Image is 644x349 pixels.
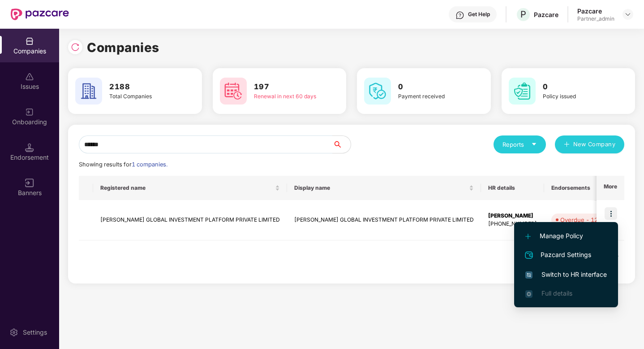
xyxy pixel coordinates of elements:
img: svg+xml;base64,PHN2ZyB4bWxucz0iaHR0cDovL3d3dy53My5vcmcvMjAwMC9zdmciIHdpZHRoPSI2MCIgaGVpZ2h0PSI2MC... [364,78,391,105]
img: svg+xml;base64,PHN2ZyBpZD0iRHJvcGRvd24tMzJ4MzIiIHhtbG5zPSJodHRwOi8vd3d3LnczLm9yZy8yMDAwL3N2ZyIgd2... [624,11,631,18]
th: HR details [481,176,544,200]
span: Registered name [100,184,273,192]
span: Full details [541,289,572,297]
span: Pazcard Settings [525,250,607,261]
img: svg+xml;base64,PHN2ZyBpZD0iU2V0dGluZy0yMHgyMCIgeG1sbnM9Imh0dHA6Ly93d3cudzMub3JnLzIwMDAvc3ZnIiB3aW... [9,328,18,337]
img: svg+xml;base64,PHN2ZyB4bWxucz0iaHR0cDovL3d3dy53My5vcmcvMjAwMC9zdmciIHdpZHRoPSIxMi4yMDEiIGhlaWdodD... [525,234,531,239]
h3: 2188 [109,81,176,93]
th: Registered name [93,176,287,200]
span: Display name [294,184,467,192]
span: Switch to HR interface [525,270,607,279]
img: svg+xml;base64,PHN2ZyBpZD0iSGVscC0zMngzMiIgeG1sbnM9Imh0dHA6Ly93d3cudzMub3JnLzIwMDAvc3ZnIiB3aWR0aD... [455,11,464,20]
div: Pazcare [577,7,614,15]
span: Manage Policy [525,231,607,241]
div: Renewal in next 60 days [254,92,321,101]
h1: Companies [87,38,159,57]
h3: 0 [398,81,465,93]
img: svg+xml;base64,PHN2ZyB4bWxucz0iaHR0cDovL3d3dy53My5vcmcvMjAwMC9zdmciIHdpZHRoPSIyNCIgaGVpZ2h0PSIyNC... [524,250,534,261]
div: Total Companies [109,92,176,101]
img: svg+xml;base64,PHN2ZyB3aWR0aD0iMTYiIGhlaWdodD0iMTYiIHZpZXdCb3g9IjAgMCAxNiAxNiIgZmlsbD0ibm9uZSIgeG... [25,179,34,188]
span: New Company [573,140,616,149]
div: Reports [502,140,537,149]
div: Partner_admin [577,15,614,22]
td: [PERSON_NAME] GLOBAL INVESTMENT PLATFORM PRIVATE LIMITED [93,200,287,240]
div: Payment received [398,92,465,101]
img: svg+xml;base64,PHN2ZyB4bWxucz0iaHR0cDovL3d3dy53My5vcmcvMjAwMC9zdmciIHdpZHRoPSI2MCIgaGVpZ2h0PSI2MC... [75,78,102,105]
span: 1 companies. [132,161,167,168]
img: svg+xml;base64,PHN2ZyBpZD0iUmVsb2FkLTMyeDMyIiB4bWxucz0iaHR0cDovL3d3dy53My5vcmcvMjAwMC9zdmciIHdpZH... [71,43,80,52]
img: svg+xml;base64,PHN2ZyB4bWxucz0iaHR0cDovL3d3dy53My5vcmcvMjAwMC9zdmciIHdpZHRoPSI2MCIgaGVpZ2h0PSI2MC... [509,78,536,105]
h3: 0 [543,81,610,93]
img: svg+xml;base64,PHN2ZyB3aWR0aD0iMTQuNSIgaGVpZ2h0PSIxNC41IiB2aWV3Qm94PSIwIDAgMTYgMTYiIGZpbGw9Im5vbm... [25,143,34,152]
img: svg+xml;base64,PHN2ZyB3aWR0aD0iMjAiIGhlaWdodD0iMjAiIHZpZXdCb3g9IjAgMCAyMCAyMCIgZmlsbD0ibm9uZSIgeG... [25,108,34,117]
span: search [332,141,351,148]
img: svg+xml;base64,PHN2ZyB4bWxucz0iaHR0cDovL3d3dy53My5vcmcvMjAwMC9zdmciIHdpZHRoPSIxNiIgaGVpZ2h0PSIxNi... [525,271,532,279]
span: Endorsements [551,184,599,192]
button: plusNew Company [555,135,624,153]
img: svg+xml;base64,PHN2ZyB4bWxucz0iaHR0cDovL3d3dy53My5vcmcvMjAwMC9zdmciIHdpZHRoPSIxNi4zNjMiIGhlaWdodD... [525,290,532,297]
h3: 197 [254,81,321,93]
div: Get Help [468,11,490,18]
img: svg+xml;base64,PHN2ZyBpZD0iSXNzdWVzX2Rpc2FibGVkIiB4bWxucz0iaHR0cDovL3d3dy53My5vcmcvMjAwMC9zdmciIH... [25,72,34,81]
img: icon [605,207,617,220]
div: [PERSON_NAME] [488,212,537,220]
div: Pazcare [534,10,558,19]
th: Display name [287,176,481,200]
div: Policy issued [543,92,610,101]
td: [PERSON_NAME] GLOBAL INVESTMENT PLATFORM PRIVATE LIMITED [287,200,481,240]
div: [PHONE_NUMBER] [488,220,537,228]
th: More [597,176,624,200]
img: svg+xml;base64,PHN2ZyBpZD0iQ29tcGFuaWVzIiB4bWxucz0iaHR0cDovL3d3dy53My5vcmcvMjAwMC9zdmciIHdpZHRoPS... [25,37,34,46]
span: Showing results for [79,161,167,168]
span: caret-down [531,141,537,147]
span: plus [564,141,570,148]
img: New Pazcare Logo [11,9,69,20]
div: Settings [20,328,50,337]
img: svg+xml;base64,PHN2ZyB4bWxucz0iaHR0cDovL3d3dy53My5vcmcvMjAwMC9zdmciIHdpZHRoPSI2MCIgaGVpZ2h0PSI2MC... [220,78,247,105]
span: P [520,9,526,20]
button: search [332,135,351,153]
